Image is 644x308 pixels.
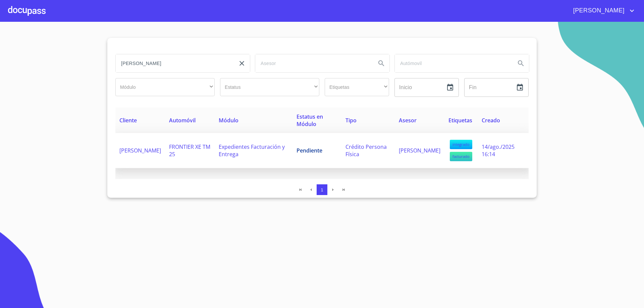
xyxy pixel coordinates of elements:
span: [PERSON_NAME] [119,147,161,154]
input: search [395,54,510,72]
span: Tipo [345,117,357,124]
span: Asesor [399,117,417,124]
span: Creado [482,117,500,124]
input: search [116,54,231,72]
button: clear input [234,55,250,71]
span: Expedientes Facturación y Entrega [219,143,285,158]
span: facturado [450,152,472,161]
span: Crédito Persona Física [345,143,387,158]
span: [PERSON_NAME] [568,5,628,16]
span: Etiquetas [448,117,472,124]
span: [PERSON_NAME] [399,147,440,154]
div: ​ [220,78,319,96]
span: 1 [321,187,323,192]
button: Search [373,55,389,71]
span: FRONTIER XE TM 25 [169,143,210,158]
input: search [255,54,371,72]
div: ​ [325,78,389,96]
span: Pendiente [297,147,322,154]
span: 14/ago./2025 16:14 [482,143,515,158]
span: integrado [450,140,472,149]
div: ​ [115,78,215,96]
span: Módulo [219,117,238,124]
span: Cliente [119,117,137,124]
button: Search [513,55,529,71]
button: account of current user [568,5,636,16]
span: Automóvil [169,117,196,124]
button: 1 [317,184,327,195]
span: Estatus en Módulo [297,113,323,128]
